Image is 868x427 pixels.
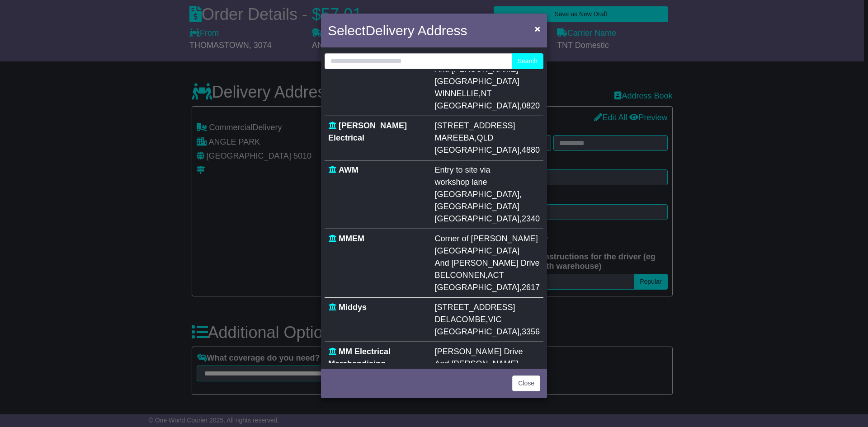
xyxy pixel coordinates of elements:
[522,214,540,223] span: 2340
[522,101,540,110] span: 0820
[339,234,364,243] span: MMEM
[435,121,515,130] span: [STREET_ADDRESS]
[435,214,519,223] span: [GEOGRAPHIC_DATA]
[339,303,367,312] span: Middys
[435,145,519,155] span: [GEOGRAPHIC_DATA]
[435,271,486,280] span: BELCONNEN
[328,20,467,41] h4: Select
[435,202,519,211] span: [GEOGRAPHIC_DATA]
[435,165,491,174] span: Entry to site via
[328,347,391,368] span: MM Electrical Merchandising
[522,145,540,155] span: 4880
[435,258,540,267] span: And [PERSON_NAME] Drive
[435,315,486,324] span: DELACOMBE
[431,35,543,116] td: , ,
[431,116,543,160] td: , ,
[530,19,545,38] button: Close
[488,315,502,324] span: VIC
[522,327,540,336] span: 3356
[481,89,492,98] span: NT
[431,298,543,342] td: , ,
[435,133,475,142] span: MAREEBA
[522,283,540,292] span: 2617
[435,190,519,199] span: [GEOGRAPHIC_DATA]
[488,271,504,280] span: ACT
[435,283,519,292] span: [GEOGRAPHIC_DATA]
[435,234,538,255] span: Corner of [PERSON_NAME][GEOGRAPHIC_DATA]
[435,178,487,187] span: workshop lane
[435,347,523,356] span: [PERSON_NAME] Drive
[435,327,519,336] span: [GEOGRAPHIC_DATA]
[328,121,407,142] span: [PERSON_NAME] Electrical
[477,133,494,142] span: QLD
[431,160,543,229] td: , ,
[435,101,519,110] span: [GEOGRAPHIC_DATA]
[417,23,467,38] span: Address
[431,342,543,411] td: , ,
[512,53,543,69] button: Search
[435,303,515,312] span: [STREET_ADDRESS]
[435,359,519,380] span: And [PERSON_NAME][GEOGRAPHIC_DATA]
[431,229,543,298] td: , ,
[435,89,479,98] span: WINNELLIE
[535,23,540,34] span: ×
[365,23,414,38] span: Delivery
[339,165,359,174] span: AWM
[512,375,540,391] button: Close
